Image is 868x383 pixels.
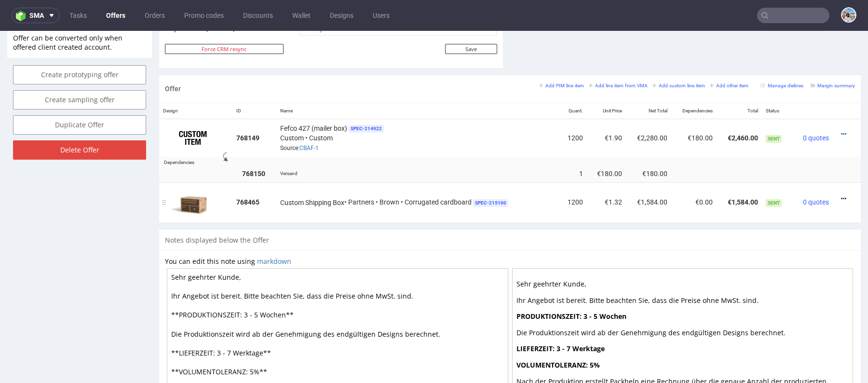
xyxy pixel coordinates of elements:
input: Delete Offer [13,109,146,129]
td: 1200 [559,88,587,126]
td: €1.32 [587,151,626,191]
img: Marta Kozłowska [842,8,855,22]
td: €180.00 [626,134,671,151]
a: CBAF-1 [299,114,319,121]
span: Source: [280,114,319,121]
small: Add other item [710,52,748,57]
a: Orders [139,8,171,23]
small: Add custom line item [652,52,705,57]
input: Save [445,13,497,23]
th: Net Total [626,72,671,88]
strong: 768150 [242,139,265,147]
button: Force CRM resync [165,13,284,23]
strong: 768465 [236,167,259,175]
small: Margin summary [811,52,855,57]
th: Status [762,72,792,88]
img: logo [16,10,29,21]
a: Tasks [64,8,93,23]
a: Discounts [237,8,279,23]
a: Promo codes [178,8,230,23]
div: Notes displayed below the Offer [159,199,861,220]
td: 1200 [559,151,587,191]
th: ID [232,72,276,88]
td: €2,460.00 [717,88,762,126]
p: Offer can be converted only when offered client created account. [13,2,146,21]
td: 1 [559,134,587,151]
td: €180.00 [671,88,717,126]
td: €1,584.00 [717,151,762,191]
span: Versand [280,138,298,148]
span: Fefco 427 (mailer box) [280,93,347,102]
a: Users [367,8,395,23]
span: 0 quotes [803,103,829,111]
a: markdown [257,226,291,235]
strong: 768149 [236,103,259,111]
a: Wallet [286,8,316,23]
th: Design [159,72,232,88]
img: 3803897-packhelp-cardboard-shipoing-box-2 [169,155,217,188]
a: Designs [324,8,359,23]
span: 0 quotes [803,167,829,175]
button: sma [12,8,60,23]
th: Dependencies [671,72,717,88]
th: Unit Price [587,72,626,88]
a: Offers [100,8,131,23]
span: Custom Shipping Box [280,167,344,177]
a: Create sampling offer [13,59,146,79]
td: €0.00 [671,151,717,191]
small: Add line item from VMA [589,52,648,57]
span: Sent [766,104,782,112]
a: Duplicate Offer [13,84,146,104]
span: sma [29,12,44,19]
th: Quant. [559,72,587,88]
a: Create prototyping offer [13,34,146,54]
span: Offer [165,54,181,62]
td: €180.00 [587,134,626,151]
div: Custom • Custom [280,92,556,122]
span: SPEC- 215100 [473,168,508,176]
span: Sent [766,168,782,176]
img: ico-item-custom-a8f9c3db6a5631ce2f509e228e8b95abde266dc4376634de7b166047de09ff05.png [169,95,217,119]
td: €1,584.00 [626,151,671,191]
small: Manage dielines [760,52,803,57]
th: Total [717,72,762,88]
th: Name [276,72,559,88]
small: Add PIM line item [539,52,584,57]
span: Dependencies [164,129,194,134]
td: €2,280.00 [626,88,671,126]
span: SPEC- 214922 [349,94,384,102]
td: €1.90 [587,88,626,126]
div: • Partners • Brown • Corrugated cardboard [280,166,556,177]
